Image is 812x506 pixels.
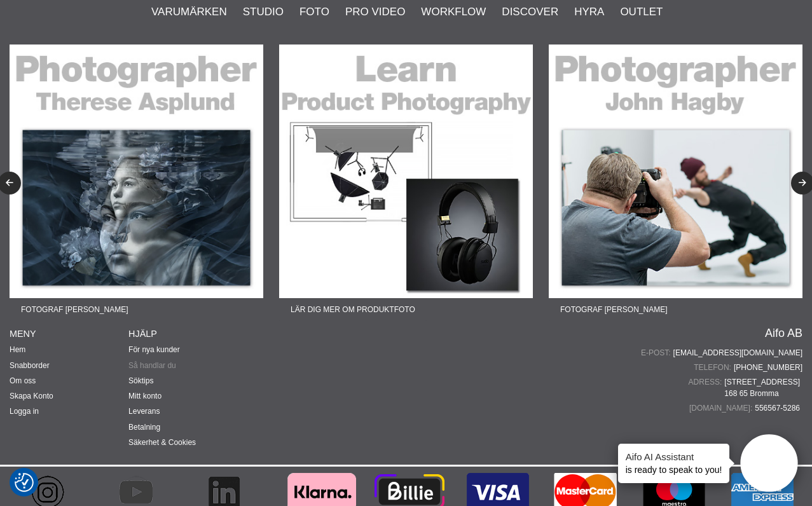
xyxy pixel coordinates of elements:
[10,298,139,321] span: Fotograf [PERSON_NAME]
[151,4,227,20] a: Varumärken
[243,4,284,20] a: Studio
[574,4,604,20] a: Hyra
[128,438,196,447] a: Säkerhet & Cookies
[10,327,128,340] h4: Meny
[549,44,802,321] a: Annons:22-08F banner-sidfot-john.jpgFotograf [PERSON_NAME]
[128,327,247,340] h4: Hjälp
[765,327,802,339] a: Aifo AB
[299,4,329,20] a: Foto
[279,298,427,321] span: Lär dig mer om produktfoto
[128,423,160,432] a: Betalning
[694,362,734,373] span: Telefon:
[549,298,678,321] span: Fotograf [PERSON_NAME]
[549,44,802,298] img: Annons:22-08F banner-sidfot-john.jpg
[502,4,558,20] a: Discover
[10,44,263,321] a: Annons:22-06F banner-sidfot-therese.jpgFotograf [PERSON_NAME]
[128,376,153,385] a: Söktips
[626,450,722,463] h4: Aifo AI Assistant
[618,444,730,483] div: is ready to speak to you!
[10,392,53,400] a: Skapa Konto
[10,376,36,385] a: Om oss
[421,4,486,20] a: Workflow
[15,471,34,494] button: Samtyckesinställningar
[10,44,263,298] img: Annons:22-06F banner-sidfot-therese.jpg
[641,347,673,359] span: E-post:
[689,402,755,414] span: [DOMAIN_NAME]:
[279,44,533,321] a: Annons:22-07F banner-sidfot-learn-product.jpgLär dig mer om produktfoto
[673,347,802,359] a: [EMAIL_ADDRESS][DOMAIN_NAME]
[10,345,25,354] a: Hem
[128,407,160,416] a: Leverans
[15,473,34,492] img: Revisit consent button
[10,361,50,370] a: Snabborder
[279,44,533,298] img: Annons:22-07F banner-sidfot-learn-product.jpg
[724,376,802,399] span: [STREET_ADDRESS] 168 65 Bromma
[689,376,725,388] span: Adress:
[345,4,405,20] a: Pro Video
[755,402,802,414] span: 556567-5286
[128,392,162,400] a: Mitt konto
[734,362,802,373] a: [PHONE_NUMBER]
[10,407,39,416] a: Logga in
[620,4,663,20] a: Outlet
[128,345,180,354] a: För nya kunder
[128,361,176,370] a: Så handlar du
